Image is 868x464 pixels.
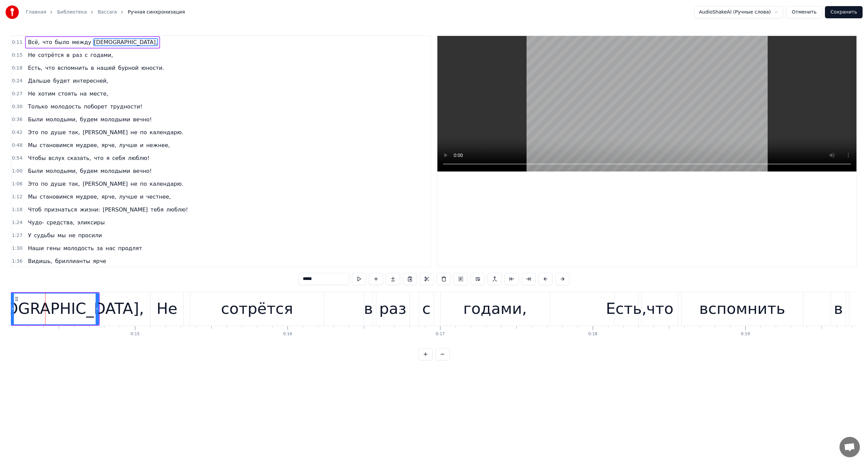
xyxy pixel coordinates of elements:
[840,437,860,457] div: Открытый чат
[118,141,138,149] span: лучше
[33,231,55,239] span: судьбы
[50,128,66,136] span: душе
[45,116,78,123] span: молодыми,
[83,103,108,110] span: поборет
[79,90,87,98] span: на
[130,128,138,136] span: не
[12,116,22,123] span: 0:36
[27,244,44,252] span: Наши
[27,231,32,239] span: У
[12,206,22,213] span: 1:18
[101,193,117,201] span: ярче,
[606,297,647,320] div: Есть,
[66,51,70,59] span: в
[26,9,46,16] a: Главная
[40,128,48,136] span: по
[57,64,89,72] span: вспомнить
[100,167,131,175] span: молодыми
[90,51,114,59] span: годами,
[646,297,673,320] div: что
[105,154,110,162] span: я
[43,206,78,214] span: признаться
[130,180,138,188] span: не
[40,180,48,188] span: по
[27,90,36,98] span: Не
[131,331,140,337] div: 0:15
[27,128,39,136] span: Это
[786,6,822,18] button: Отменить
[588,331,597,337] div: 0:18
[68,128,81,136] span: так,
[12,258,22,265] span: 1:36
[79,206,101,214] span: жизни:
[132,116,152,123] span: вечно!
[57,90,78,98] span: стоять
[77,231,102,239] span: просили
[82,180,129,188] span: [PERSON_NAME]
[96,64,116,72] span: нашей
[12,194,22,200] span: 1:12
[75,193,99,201] span: мудрее,
[12,129,22,136] span: 0:42
[12,155,22,162] span: 0:54
[79,167,98,175] span: будем
[98,9,117,16] a: Baccara
[68,231,76,239] span: не
[12,78,22,84] span: 0:24
[5,5,19,19] img: youka
[139,180,147,188] span: по
[27,219,44,226] span: Чудо-
[63,244,95,252] span: молодость
[825,6,863,18] button: Сохранить
[145,141,171,149] span: нежнее,
[110,103,143,110] span: трудности!
[141,64,165,72] span: юности.
[27,103,48,110] span: Только
[139,193,144,201] span: и
[27,154,46,162] span: Чтобы
[53,77,71,85] span: будет
[118,64,139,72] span: бурной
[44,64,56,72] span: что
[37,51,64,59] span: сотрётся
[150,206,164,214] span: тебя
[27,77,51,85] span: Дальше
[118,193,138,201] span: лучше
[96,244,103,252] span: за
[27,51,36,59] span: Не
[39,141,74,149] span: становимся
[127,154,150,162] span: люблю!
[39,193,74,201] span: становимся
[12,65,22,72] span: 0:18
[149,128,184,136] span: календарю.
[93,154,104,162] span: что
[82,128,129,136] span: [PERSON_NAME]
[27,141,37,149] span: Мы
[145,193,172,201] span: честнее,
[463,297,527,320] div: годами,
[89,90,109,98] span: месте,
[72,77,109,85] span: интересней,
[157,297,178,320] div: Не
[105,244,116,252] span: нас
[46,244,61,252] span: гены
[72,51,82,59] span: раз
[149,180,184,188] span: календарю.
[37,90,56,98] span: хотим
[68,180,81,188] span: так,
[50,180,66,188] span: душе
[221,297,293,320] div: сотрётся
[46,219,75,226] span: средства,
[132,167,152,175] span: вечно!
[66,154,92,162] span: сказать,
[117,244,143,252] span: продлят
[45,167,78,175] span: молодыми,
[27,167,43,175] span: Были
[54,38,70,46] span: было
[27,193,37,201] span: Мы
[128,9,185,16] span: Ручная синхронизация
[741,331,750,337] div: 0:19
[26,9,185,16] nav: breadcrumb
[166,206,189,214] span: люблю!
[42,38,53,46] span: что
